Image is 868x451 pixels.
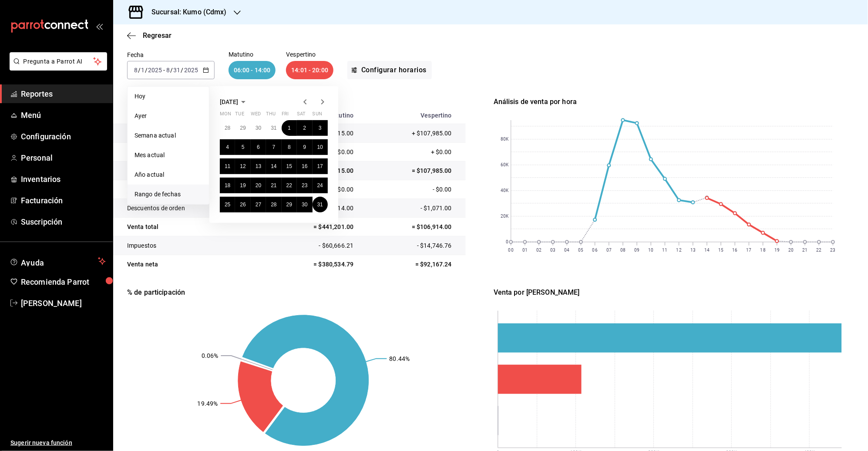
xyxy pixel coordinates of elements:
text: 21 [803,248,808,252]
button: August 26, 2025 [235,197,250,212]
abbr: August 15, 2025 [286,163,292,169]
abbr: August 12, 2025 [240,163,246,169]
text: 09 [634,248,639,252]
text: 20 [789,248,794,252]
span: / [181,67,184,74]
abbr: Wednesday [251,111,261,120]
text: 22 [817,248,822,252]
button: August 16, 2025 [297,158,312,174]
td: = $380,534.79 [268,255,358,274]
abbr: August 17, 2025 [317,163,323,169]
text: 80.44% [390,355,410,362]
span: / [170,67,173,74]
abbr: Saturday [297,111,306,120]
span: Sugerir nueva función [10,438,106,448]
span: Menú [21,109,106,121]
abbr: August 6, 2025 [257,144,260,150]
abbr: August 27, 2025 [256,202,261,208]
span: Recomienda Parrot [21,276,106,288]
button: August 19, 2025 [235,178,250,193]
abbr: August 2, 2025 [303,125,306,131]
td: - $14,746.76 [358,236,466,255]
span: Ayuda [21,256,94,266]
abbr: Sunday [313,111,322,120]
button: Regresar [127,31,172,40]
span: Facturación [21,195,106,206]
text: 19 [774,248,780,252]
text: 15 [719,248,724,252]
text: 07 [606,248,612,252]
text: 14 [704,248,710,252]
button: August 25, 2025 [220,197,235,212]
div: Análisis de venta por hora [494,97,846,107]
td: Total artículos [113,124,268,143]
span: Regresar [143,31,172,40]
span: - [163,67,165,74]
span: Configuración [21,131,106,142]
abbr: July 28, 2025 [225,125,230,131]
button: August 22, 2025 [282,178,297,193]
button: August 18, 2025 [220,178,235,193]
span: Personal [21,152,106,164]
input: -- [166,67,170,74]
button: August 9, 2025 [297,139,312,155]
abbr: August 7, 2025 [273,144,276,150]
text: 12 [676,248,682,252]
button: August 3, 2025 [313,120,328,136]
text: 0.06% [202,352,219,359]
abbr: August 5, 2025 [242,144,245,150]
button: August 31, 2025 [313,197,328,212]
th: Vespertino [358,107,466,124]
text: 19.49% [198,400,218,407]
abbr: Friday [282,111,289,120]
button: August 21, 2025 [266,178,281,193]
div: Venta por [PERSON_NAME] [494,287,846,298]
span: / [145,67,148,74]
abbr: August 21, 2025 [271,182,276,188]
button: August 13, 2025 [251,158,266,174]
button: August 14, 2025 [266,158,281,174]
td: = $92,167.24 [358,255,466,274]
text: 01 [522,248,528,252]
button: Configurar horarios [347,61,432,79]
abbr: August 8, 2025 [288,144,291,150]
button: August 20, 2025 [251,178,266,193]
abbr: August 29, 2025 [286,202,292,208]
abbr: Thursday [266,111,276,120]
abbr: August 16, 2025 [302,163,307,169]
button: August 27, 2025 [251,197,266,212]
td: - $0.00 [358,180,466,199]
abbr: August 31, 2025 [317,202,323,208]
td: = $106,914.00 [358,218,466,236]
abbr: August 22, 2025 [286,182,292,188]
td: - $60,666.21 [268,236,358,255]
button: August 7, 2025 [266,139,281,155]
abbr: August 20, 2025 [256,182,261,188]
div: % de participación [127,287,480,298]
span: Rango de fechas [135,190,202,199]
button: July 28, 2025 [220,120,235,136]
text: 03 [550,248,555,252]
input: ---- [148,67,162,74]
abbr: August 1, 2025 [288,125,291,131]
button: August 29, 2025 [282,197,297,212]
button: August 8, 2025 [282,139,297,155]
text: 08 [620,248,626,252]
span: / [138,67,141,74]
span: Mes actual [135,151,202,160]
td: Impuestos [113,236,268,255]
button: August 28, 2025 [266,197,281,212]
button: August 12, 2025 [235,158,250,174]
abbr: August 9, 2025 [303,144,306,150]
text: 02 [536,248,542,252]
text: 0 [506,240,509,245]
abbr: August 24, 2025 [317,182,323,188]
p: Matutino [229,51,276,57]
div: 06:00 - 14:00 [229,61,276,79]
text: 60K [501,163,509,168]
abbr: August 25, 2025 [225,202,230,208]
abbr: August 11, 2025 [225,163,230,169]
abbr: August 26, 2025 [240,202,246,208]
td: Descuentos de orden [113,199,268,218]
span: Pregunta a Parrot AI [24,57,94,66]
